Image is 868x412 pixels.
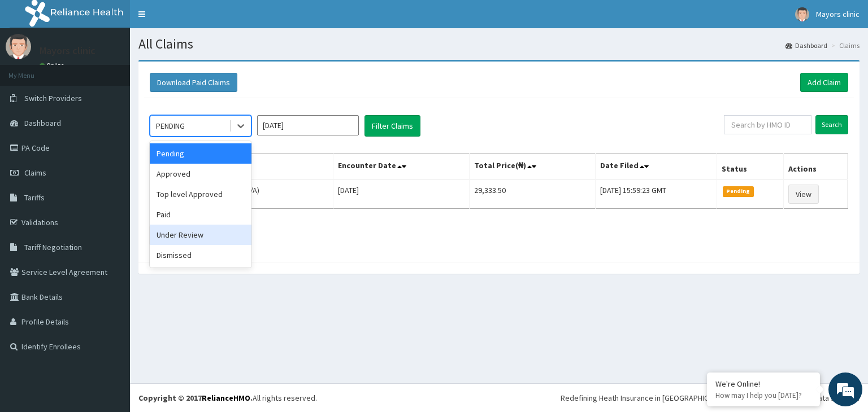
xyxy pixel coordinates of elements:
[6,34,31,59] img: User Image
[150,164,251,184] div: Approved
[788,185,819,204] a: View
[138,393,253,403] strong: Copyright © 2017 .
[24,242,82,252] span: Tariff Negotiation
[800,73,848,92] a: Add Claim
[469,179,595,209] td: 29,333.50
[785,41,827,50] a: Dashboard
[715,391,811,400] p: How may I help you today?
[715,379,811,389] div: We're Online!
[815,115,848,134] input: Search
[150,73,237,92] button: Download Paid Claims
[150,204,251,225] div: Paid
[561,392,860,404] div: Redefining Heath Insurance in [GEOGRAPHIC_DATA] using Telemedicine and Data Science!
[40,46,96,56] p: Mayors clinic
[364,115,420,137] button: Filter Claims
[333,179,470,209] td: [DATE]
[138,37,860,51] h1: All Claims
[150,245,251,265] div: Dismissed
[724,115,811,134] input: Search by HMO ID
[150,143,251,164] div: Pending
[717,154,783,180] th: Status
[784,154,848,180] th: Actions
[469,154,595,180] th: Total Price(₦)
[595,179,717,209] td: [DATE] 15:59:23 GMT
[816,9,860,19] span: Mayors clinic
[257,115,359,135] input: Select Month and Year
[24,118,61,128] span: Dashboard
[723,186,754,196] span: Pending
[24,168,46,178] span: Claims
[202,393,250,403] a: RelianceHMO
[333,154,470,180] th: Encounter Date
[40,62,67,69] a: Online
[24,93,82,103] span: Switch Providers
[795,7,809,21] img: User Image
[130,383,868,412] footer: All rights reserved.
[150,225,251,245] div: Under Review
[828,41,860,50] li: Claims
[24,192,45,203] span: Tariffs
[595,154,717,180] th: Date Filed
[156,120,185,132] div: PENDING
[150,184,251,204] div: Top level Approved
